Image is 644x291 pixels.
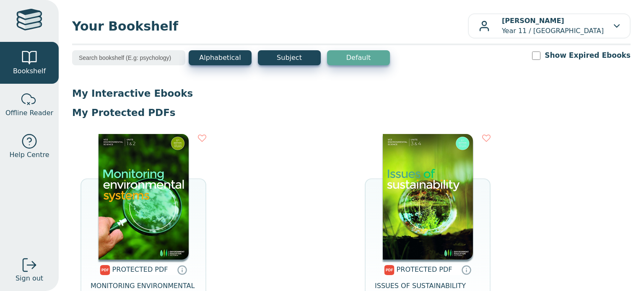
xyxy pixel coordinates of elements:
img: 6b3e2035-f1c3-4c3f-8004-332c1b7f9f0c.png [99,134,189,260]
input: Search bookshelf (E.g: psychology) [72,50,185,65]
img: pdf.svg [384,265,395,275]
span: PROTECTED PDF [112,265,168,273]
span: Help Centre [9,150,49,160]
label: Show Expired Ebooks [545,50,631,61]
a: Protected PDFs cannot be printed, copied or shared. They can be accessed online through Education... [177,265,187,275]
span: Offline Reader [5,108,53,118]
button: Subject [258,50,321,65]
img: pdf.svg [100,265,110,275]
span: Bookshelf [13,66,46,76]
button: Alphabetical [189,50,252,65]
p: My Interactive Ebooks [72,87,631,100]
span: Your Bookshelf [72,17,468,36]
span: PROTECTED PDF [397,265,452,273]
button: [PERSON_NAME]Year 11 / [GEOGRAPHIC_DATA] [468,13,631,39]
img: 2fa10048-51c1-4f76-9d41-c5794f24c20d.png [383,134,473,260]
p: Year 11 / [GEOGRAPHIC_DATA] [502,16,604,36]
b: [PERSON_NAME] [502,17,564,25]
span: Sign out [16,273,43,283]
p: My Protected PDFs [72,106,631,119]
button: Default [327,50,390,65]
a: Protected PDFs cannot be printed, copied or shared. They can be accessed online through Education... [461,265,471,275]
